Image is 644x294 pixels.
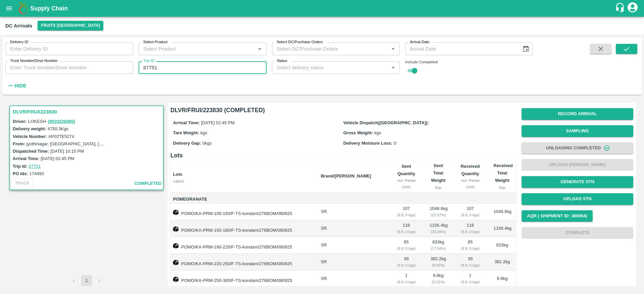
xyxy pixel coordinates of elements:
label: Trip Id: [13,164,27,169]
div: ( 17.54 %) [430,245,447,251]
label: Arrival Time: [173,120,200,125]
label: 174493 [30,171,44,176]
td: SR [315,254,388,271]
label: Delivery Moisture Loss: [343,141,393,146]
td: 382.2 kg [488,254,516,271]
td: 1156.4 kg [488,220,516,237]
label: Dispatched Time: [13,149,49,154]
input: Enter Trip ID [139,61,266,74]
div: Include Completed [405,59,533,65]
td: POMO/KA-PRM-180-220/F-TS-kondam/276BOM/080925 [170,237,315,254]
div: ( 9.8, 0 kgs) [394,262,419,268]
label: Arrival Time: [13,156,39,161]
img: box [173,226,178,232]
label: Trip ID [143,58,154,64]
a: 87751 [29,164,41,169]
div: ( 0.21 %) [430,279,447,285]
td: 1156.4 kg [424,220,452,237]
h3: DLVR/FRUI/223830 [13,107,162,116]
span: [DATE] 02:45 PM [201,120,234,125]
input: Select delivery status [274,63,387,72]
div: customer-support [615,2,627,14]
div: incl. Partial Units [458,177,483,190]
td: POMO/KA-PRM-250-300/F-TS-kondam/276BOM/080925 [170,271,315,287]
label: Gross Weight: [343,130,373,135]
label: Status [277,58,287,64]
input: Select Product [141,45,253,53]
td: POMO/KA-PRM-150-180/F-TS-kondam/276BOM/080925 [170,220,315,237]
b: Brand/[PERSON_NAME] [321,173,371,178]
img: box [173,210,178,215]
strong: Hide [14,83,26,88]
label: Select Product [143,40,167,45]
input: Select DC/Purchase Orders [274,45,378,53]
label: Arrival Date [410,40,429,45]
b: Lots [173,172,182,177]
button: Unloading Completed [522,142,633,154]
div: ( 22.07 %) [430,212,447,218]
label: Truck Number/Drive Number [10,58,58,64]
button: Sampling [522,125,633,137]
div: ( 9.8, 0 kgs) [458,212,483,218]
span: 0 [394,141,396,146]
td: 107 [388,204,424,220]
div: account of current user [627,1,639,15]
td: 39 [452,254,488,271]
div: ( 9.8, 0 kgs) [458,245,483,251]
b: Supply Chain [30,5,68,12]
button: Generate STN [522,176,633,188]
div: ( 9.8, 0 kgs) [458,279,483,285]
img: box [173,277,178,282]
td: 85 [388,237,424,254]
td: POMO/KA-PRM-220-250/F-TS-kondam/276BOM/080925 [170,254,315,271]
label: Vehicle Number: [13,134,47,139]
span: LOKESH - [28,119,76,124]
td: 9.8 kg [488,271,516,287]
label: 4750.3 Kgs [48,126,68,131]
label: Select DC/Purchase Orders [277,40,323,45]
td: 1048.6 kg [488,204,516,220]
td: 118 [452,220,488,237]
td: POMO/KA-PRM-100-150/F-TS-kondam/276BOM/080925 [170,204,315,220]
td: 118 [388,220,424,237]
td: SR [315,204,388,220]
button: Open [255,45,264,53]
b: Received Quantity [461,164,480,176]
td: SR [315,271,388,287]
label: Vehicle Dispatch([GEOGRAPHIC_DATA]): [343,120,429,125]
div: incl. Partial Units [394,177,419,190]
button: Record Arrival [522,108,633,120]
td: SR [315,237,388,254]
button: page 1 [81,275,92,286]
a: (9533228485) [48,119,75,124]
div: ( 9.8, 0 kgs) [458,262,483,268]
td: 1048.6 kg [424,204,452,220]
td: 107 [452,204,488,220]
input: Arrival Date [405,43,517,55]
label: Delivery weight: [13,126,46,131]
div: Kgs [494,185,511,191]
span: 0 kgs [203,141,212,146]
div: ( 8.05 %) [430,262,447,268]
div: ( 9.8, 0 kgs) [394,245,419,251]
span: Pomegranate [173,196,315,203]
button: Select DC [38,21,103,30]
nav: pagination navigation [67,275,106,286]
span: completed [134,180,162,188]
label: [DATE] 10:15 PM [50,149,84,154]
span: kgs [201,130,207,135]
button: open drawer [1,1,17,16]
label: [DATE] 02:45 PM [41,156,74,161]
button: AQR ( Shipment Id: 360964) [522,210,593,222]
button: Open [389,63,397,72]
label: From: [13,141,25,146]
td: 85 [452,237,488,254]
td: SR [315,220,388,237]
div: DC Arrivals [5,21,32,30]
b: Sent Total Weight [431,163,445,183]
td: 382.2 kg [424,254,452,271]
img: box [173,243,178,248]
b: Received Total Weight [494,163,513,183]
h6: DLVR/FRUI/223830 (COMPLETED) [170,105,516,115]
label: Delivery Gap: [173,141,201,146]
